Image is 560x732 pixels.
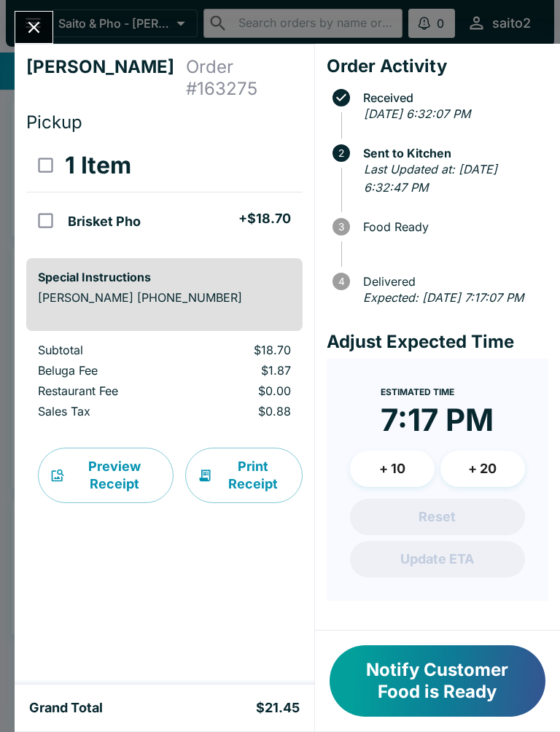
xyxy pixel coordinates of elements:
h5: + $18.70 [238,210,291,227]
button: Notify Customer Food is Ready [330,645,545,717]
button: Close [15,12,52,43]
p: $0.00 [196,383,291,398]
p: $0.88 [196,404,291,418]
span: Estimated Time [381,386,454,397]
h4: Adjust Expected Time [327,331,548,353]
h3: 1 Item [65,151,131,180]
h5: Brisket Pho [68,213,141,230]
p: Sales Tax [38,404,173,418]
em: Last Updated at: [DATE] 6:32:47 PM [364,162,497,195]
h4: Order Activity [327,55,548,77]
h6: Special Instructions [38,270,291,284]
p: $1.87 [196,363,291,378]
span: Food Ready [356,220,548,233]
text: 2 [338,147,344,159]
span: Delivered [356,275,548,288]
table: orders table [26,139,303,246]
p: [PERSON_NAME] [PHONE_NUMBER] [38,290,291,305]
p: Subtotal [38,343,173,357]
h4: Order # 163275 [186,56,303,100]
time: 7:17 PM [381,401,494,439]
em: [DATE] 6:32:07 PM [364,106,470,121]
p: $18.70 [196,343,291,357]
p: Beluga Fee [38,363,173,378]
table: orders table [26,343,303,424]
button: Print Receipt [185,448,303,503]
text: 3 [338,221,344,233]
text: 4 [338,276,344,287]
button: + 10 [350,451,435,487]
button: + 20 [440,451,525,487]
h5: Grand Total [29,699,103,717]
span: Pickup [26,112,82,133]
p: Restaurant Fee [38,383,173,398]
span: Received [356,91,548,104]
span: Sent to Kitchen [356,147,548,160]
h4: [PERSON_NAME] [26,56,186,100]
h5: $21.45 [256,699,300,717]
button: Preview Receipt [38,448,174,503]
em: Expected: [DATE] 7:17:07 PM [363,290,524,305]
